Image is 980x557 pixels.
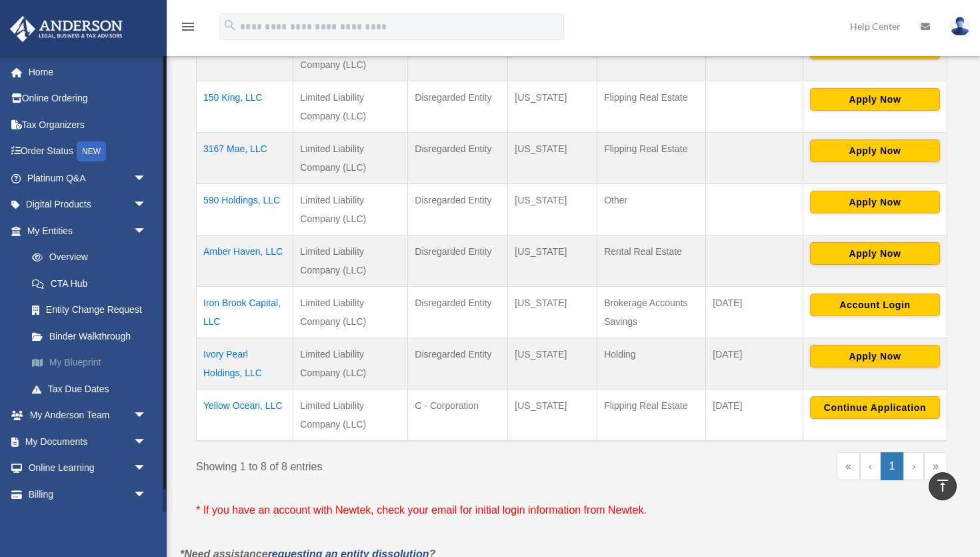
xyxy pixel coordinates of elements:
[810,396,940,419] button: Continue Application
[924,452,947,480] a: Last
[706,286,803,338] td: [DATE]
[810,191,940,213] button: Apply Now
[293,286,408,338] td: Limited Liability Company (LLC)
[408,81,508,132] td: Disregarded Entity
[508,81,597,132] td: [US_STATE]
[860,452,881,480] a: Previous
[9,428,167,455] a: My Documentsarrow_drop_down
[9,508,167,534] a: Events Calendar
[881,452,904,480] a: 1
[508,183,597,235] td: [US_STATE]
[197,132,293,183] td: 3167 Mae, LLC
[408,338,508,389] td: Disregarded Entity
[9,191,167,218] a: Digital Productsarrow_drop_down
[9,217,167,244] a: My Entitiesarrow_drop_down
[133,402,160,430] span: arrow_drop_down
[19,376,167,402] a: Tax Due Dates
[837,452,860,480] a: First
[19,323,167,350] a: Binder Walkthrough
[197,81,293,132] td: 150 King, LLC
[180,23,196,35] a: menu
[408,132,508,183] td: Disregarded Entity
[508,132,597,183] td: [US_STATE]
[19,297,167,324] a: Entity Change Request
[133,191,160,219] span: arrow_drop_down
[293,338,408,389] td: Limited Liability Company (LLC)
[810,242,940,265] button: Apply Now
[197,183,293,235] td: 590 Holdings, LLC
[706,389,803,441] td: [DATE]
[810,345,940,368] button: Apply Now
[597,338,706,389] td: Holding
[810,294,940,316] button: Account Login
[293,389,408,441] td: Limited Liability Company (LLC)
[19,270,167,297] a: CTA Hub
[293,132,408,183] td: Limited Liability Company (LLC)
[9,111,167,138] a: Tax Organizers
[810,88,940,111] button: Apply Now
[597,235,706,286] td: Rental Real Estate
[408,235,508,286] td: Disregarded Entity
[6,16,127,42] img: Anderson Advisors Platinum Portal
[133,217,160,245] span: arrow_drop_down
[950,17,970,36] img: User Pic
[597,286,706,338] td: Brokerage Accounts Savings
[9,85,167,112] a: Online Ordering
[810,139,940,162] button: Apply Now
[133,165,160,192] span: arrow_drop_down
[19,244,160,271] a: Overview
[293,183,408,235] td: Limited Liability Company (LLC)
[9,402,167,429] a: My Anderson Teamarrow_drop_down
[408,183,508,235] td: Disregarded Entity
[597,132,706,183] td: Flipping Real Estate
[77,141,106,161] div: NEW
[197,338,293,389] td: Ivory Pearl Holdings, LLC
[197,389,293,441] td: Yellow Ocean, LLC
[9,481,167,508] a: Billingarrow_drop_down
[929,472,957,500] a: vertical_align_top
[903,452,924,480] a: Next
[508,235,597,286] td: [US_STATE]
[508,389,597,441] td: [US_STATE]
[196,501,947,520] p: * If you have an account with Newtek, check your email for initial login information from Newtek.
[508,338,597,389] td: [US_STATE]
[597,81,706,132] td: Flipping Real Estate
[935,478,951,494] i: vertical_align_top
[9,59,167,85] a: Home
[180,19,196,35] i: menu
[408,286,508,338] td: Disregarded Entity
[810,299,940,310] a: Account Login
[9,165,167,191] a: Platinum Q&Aarrow_drop_down
[197,286,293,338] td: Iron Brook Capital, LLC
[133,481,160,508] span: arrow_drop_down
[9,455,167,482] a: Online Learningarrow_drop_down
[133,428,160,456] span: arrow_drop_down
[508,286,597,338] td: [US_STATE]
[408,389,508,441] td: C - Corporation
[19,350,167,376] a: My Blueprint
[706,338,803,389] td: [DATE]
[133,455,160,482] span: arrow_drop_down
[9,138,167,165] a: Order StatusNEW
[196,452,562,476] div: Showing 1 to 8 of 8 entries
[597,183,706,235] td: Other
[223,18,237,33] i: search
[197,235,293,286] td: Amber Haven, LLC
[597,389,706,441] td: Flipping Real Estate
[293,81,408,132] td: Limited Liability Company (LLC)
[293,235,408,286] td: Limited Liability Company (LLC)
